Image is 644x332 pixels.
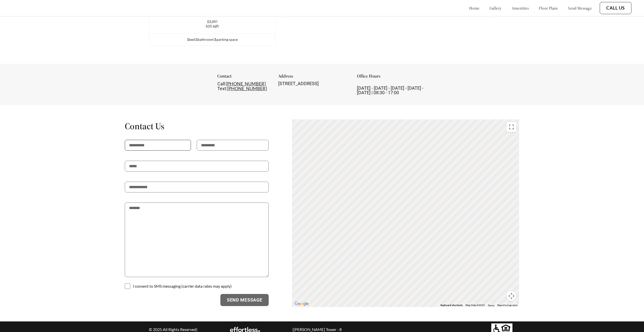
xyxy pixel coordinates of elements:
[226,81,266,86] a: [PHONE_NUMBER]
[357,74,427,81] div: Office Hours
[278,81,348,86] div: [STREET_ADDRESS]
[230,327,260,332] img: EA Logo
[357,85,423,95] span: [DATE] - [DATE] - [DATE] - [DATE] - [DATE] | 08:30 - 17:00
[196,37,198,42] span: 1
[539,6,558,11] a: floor plans
[217,74,270,81] div: Contact
[512,6,529,11] a: amenities
[490,6,502,11] a: gallery
[488,304,494,307] a: Terms (opens in new tab)
[506,291,516,301] button: Map camera controls
[207,20,218,24] span: $3,091
[217,81,226,86] span: Call:
[137,327,209,332] p: © 2025 All Rights Reserved |
[206,24,219,28] span: 620 sqft
[600,2,631,14] button: Call Us
[217,86,227,91] span: Text:
[227,86,267,91] a: [PHONE_NUMBER]
[568,6,592,11] a: send message
[214,37,216,42] span: 1
[281,327,353,332] p: | [PERSON_NAME] Tower - 8
[606,5,625,11] a: Call Us
[293,301,310,307] img: Google
[293,301,310,307] a: Open this area in Google Maps (opens a new window)
[440,304,463,307] button: Keyboard shortcuts
[466,304,485,307] span: Map Data ©2025
[187,37,189,42] span: 1
[278,74,348,81] div: Address
[149,37,275,42] div: bed | bathroom | parking space
[469,6,479,11] a: home
[220,294,269,306] button: Send Message
[125,120,269,132] h1: Contact Us
[506,122,516,132] button: Toggle fullscreen view
[497,304,517,307] a: Report a map error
